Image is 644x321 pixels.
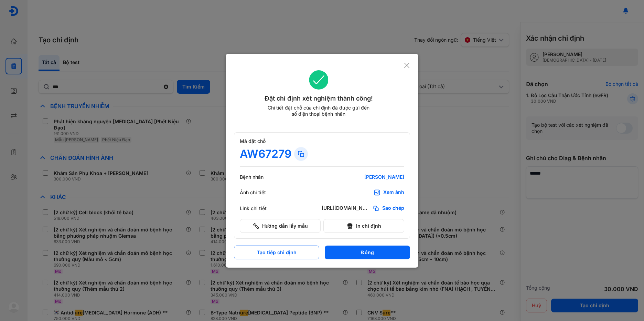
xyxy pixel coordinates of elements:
div: [PERSON_NAME] [322,174,404,180]
div: AW67279 [240,147,291,161]
div: [URL][DOMAIN_NAME] [322,205,370,212]
button: Đóng [325,246,410,259]
div: Link chi tiết [240,205,281,211]
button: In chỉ định [323,219,404,233]
button: Tạo tiếp chỉ định [234,246,319,259]
div: Bệnh nhân [240,174,281,180]
button: Hướng dẫn lấy mẫu [240,219,321,233]
div: Mã đặt chỗ [240,138,404,144]
div: Chi tiết đặt chỗ của chỉ định đã được gửi đến số điện thoại bệnh nhân [265,105,373,117]
div: Ảnh chi tiết [240,189,281,196]
div: Đặt chỉ định xét nghiệm thành công! [234,94,404,103]
span: Sao chép [382,205,404,212]
div: Xem ảnh [383,189,404,196]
